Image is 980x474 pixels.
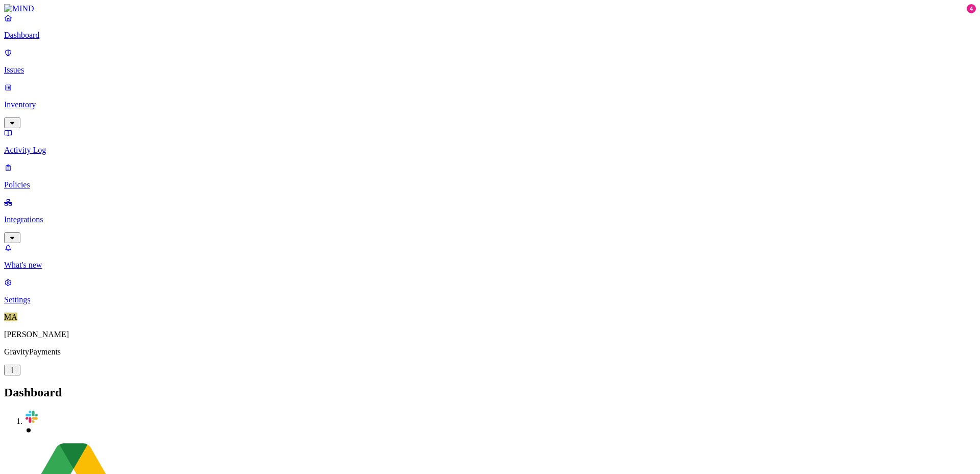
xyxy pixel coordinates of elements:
a: Issues [4,48,976,75]
a: Settings [4,278,976,304]
h2: Dashboard [4,386,976,399]
img: MIND [4,4,34,13]
a: MIND [4,4,976,13]
p: [PERSON_NAME] [4,330,976,339]
a: Activity Log [4,128,976,155]
p: What's new [4,260,976,270]
p: Activity Log [4,146,976,155]
p: Policies [4,180,976,189]
p: Inventory [4,100,976,109]
p: GravityPayments [4,347,976,357]
p: Integrations [4,215,976,224]
img: svg%3e [24,410,39,424]
p: Issues [4,65,976,75]
span: MA [4,313,17,321]
a: Integrations [4,198,976,242]
a: Inventory [4,83,976,127]
div: 4 [967,4,976,13]
a: Policies [4,163,976,189]
a: Dashboard [4,13,976,40]
a: What's new [4,243,976,270]
p: Settings [4,295,976,304]
p: Dashboard [4,31,976,40]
